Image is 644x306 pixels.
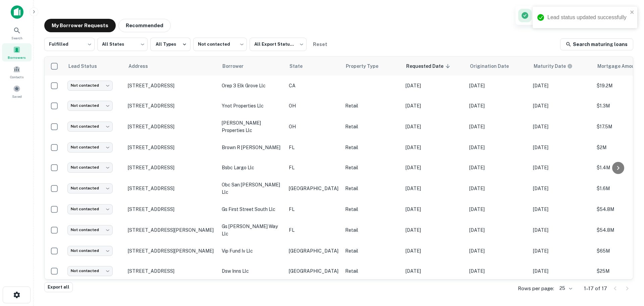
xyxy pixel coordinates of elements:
div: Not contacted [67,81,113,90]
span: Borrower [222,62,252,70]
th: Borrower [218,57,285,76]
div: Not contacted [67,204,113,214]
p: [DATE] [406,102,463,110]
p: [DATE] [469,206,526,213]
img: capitalize-icon.png [11,5,23,19]
div: Not contacted [67,225,113,235]
p: FL [289,206,338,213]
div: Not contacted [67,142,113,152]
p: [GEOGRAPHIC_DATA] [289,247,338,255]
div: Not contacted [67,101,113,111]
p: [GEOGRAPHIC_DATA] [289,267,338,275]
span: Property Type [346,62,387,70]
th: Maturity dates displayed may be estimated. Please contact the lender for the most accurate maturi... [530,57,593,76]
div: Not contacted [67,266,113,276]
p: [DATE] [469,164,526,171]
p: [STREET_ADDRESS] [128,165,215,171]
span: Origination Date [470,62,518,70]
p: [PERSON_NAME] properties llc [222,119,282,134]
button: My Borrower Requests [44,19,116,32]
p: Retail [345,102,399,110]
span: Borrowers [8,55,26,60]
p: [STREET_ADDRESS] [128,144,215,150]
p: [DATE] [406,164,463,171]
span: Saved [12,94,22,99]
p: [DATE] [533,164,590,171]
p: [DATE] [533,144,590,151]
div: Maturity dates displayed may be estimated. Please contact the lender for the most accurate maturi... [534,62,573,70]
p: [DATE] [469,82,526,89]
span: Lead Status [68,62,106,70]
div: All Export Statuses [250,36,307,53]
p: [DATE] [533,123,590,130]
p: gs [PERSON_NAME] way llc [222,223,282,237]
p: [STREET_ADDRESS] [128,185,215,191]
p: [STREET_ADDRESS] [128,124,215,130]
p: [STREET_ADDRESS] [128,103,215,109]
p: Retail [345,185,399,192]
p: [DATE] [469,226,526,234]
p: Retail [345,206,399,213]
p: vip fund iv llc [222,247,282,255]
p: gs first street south llc [222,206,282,213]
p: Retail [345,123,399,130]
button: Export all [44,282,73,292]
a: Saved [2,82,32,100]
p: [DATE] [406,144,463,151]
p: [DATE] [406,82,463,89]
p: orep 3 elk grove llc [222,82,282,89]
p: [DATE] [469,102,526,110]
th: Address [124,57,218,76]
a: Borrowers [2,43,32,61]
button: Reset [309,38,331,51]
a: Contacts [2,63,32,81]
p: [DATE] [469,144,526,151]
iframe: Chat Widget [610,252,644,285]
p: [STREET_ADDRESS] [128,268,215,274]
p: [DATE] [406,247,463,255]
p: Rows per page: [518,285,554,293]
p: brown r [PERSON_NAME] [222,144,282,151]
button: All Types [150,38,191,51]
p: FL [289,226,338,234]
p: FL [289,144,338,151]
span: Maturity dates displayed may be estimated. Please contact the lender for the most accurate maturi... [534,62,581,70]
div: Not contacted [67,122,113,131]
p: OH [289,102,338,110]
span: Address [128,62,157,70]
p: [DATE] [533,102,590,110]
p: [DATE] [406,123,463,130]
p: [DATE] [533,206,590,213]
p: Retail [345,267,399,275]
div: Not contacted [67,183,113,193]
th: Property Type [342,57,402,76]
button: Recommended [118,19,171,32]
p: [DATE] [533,267,590,275]
p: [GEOGRAPHIC_DATA] [289,185,338,192]
div: Not contacted [193,36,247,53]
span: State [289,62,311,70]
div: Lead status updated successfully [518,9,620,22]
p: [DATE] [533,185,590,192]
th: Lead Status [64,57,124,76]
span: Contacts [10,74,23,80]
th: Origination Date [466,57,530,76]
p: [DATE] [406,226,463,234]
p: [DATE] [533,247,590,255]
th: Requested Date [402,57,466,76]
div: Not contacted [67,163,113,172]
p: [STREET_ADDRESS] [128,206,215,212]
p: obc san [PERSON_NAME] llc [222,181,282,196]
p: Retail [345,164,399,171]
div: Lead status updated successfully [547,13,628,21]
p: Retail [345,144,399,151]
p: [STREET_ADDRESS][PERSON_NAME] [128,227,215,233]
p: [DATE] [406,267,463,275]
div: Search [2,24,32,42]
p: [DATE] [469,123,526,130]
div: 25 [557,283,573,293]
div: Fulfilled [44,36,95,53]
